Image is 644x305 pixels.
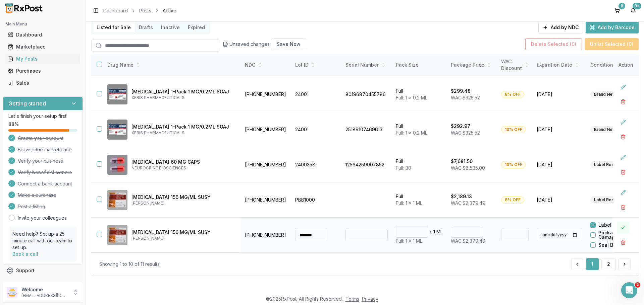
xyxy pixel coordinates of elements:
[18,169,72,176] span: Verify beneficial owners
[16,279,39,286] span: Feedback
[451,238,485,244] span: WAC: $2,379.49
[8,80,77,86] div: Sales
[18,180,72,187] span: Connect a bank account
[429,228,432,235] p: x
[341,147,392,182] td: 12564259007852
[617,166,629,178] button: Delete
[107,84,127,104] img: Gvoke HypoPen 1-Pack 1 MG/0.2ML SOAJ
[18,203,45,210] span: Post a listing
[451,193,472,200] p: $2,189.13
[3,3,46,13] img: RxPost Logo
[396,130,427,136] span: Full: 1 x 0.2 ML
[392,112,447,147] td: Full
[18,135,63,142] span: Create your account
[18,215,67,221] a: Invite your colleagues
[619,3,625,9] div: 8
[3,66,83,76] button: Purchases
[501,58,529,72] div: WAC Discount
[617,116,629,128] button: Edit
[295,62,337,68] div: Lot ID
[8,99,46,107] h3: Getting started
[131,124,235,130] p: [MEDICAL_DATA] 1-Pack 1 MG/0.2ML SOAJ
[501,161,526,168] div: 10% OFF
[131,236,235,241] p: [PERSON_NAME]
[392,77,447,112] td: Full
[392,147,447,182] td: Full
[5,29,80,41] a: Dashboard
[241,147,291,182] td: [PHONE_NUMBER]
[291,112,341,147] td: 24001
[18,158,63,164] span: Verify your business
[8,56,77,62] div: My Posts
[139,7,151,14] a: Posts
[131,130,235,136] p: XERIS PHARMACEUTICALS
[18,146,72,153] span: Browse the marketplace
[501,91,524,98] div: 8% OFF
[451,88,471,94] p: $299.48
[345,62,388,68] div: Serial Number
[131,159,235,165] p: [MEDICAL_DATA] 60 MG CAPS
[451,62,493,68] div: Package Price
[3,29,83,40] button: Dashboard
[21,286,68,293] p: Welcome
[8,31,77,38] div: Dashboard
[8,121,19,128] span: 88 %
[451,130,480,136] span: WAC: $325.52
[107,190,127,210] img: Invega Sustenna 156 MG/ML SUSY
[538,21,583,33] button: Add by NDC
[341,112,392,147] td: 25189107469613
[3,54,83,64] button: My Posts
[537,126,582,133] span: [DATE]
[107,155,127,175] img: Ingrezza 60 MG CAPS
[617,81,629,93] button: Edit
[241,182,291,218] td: [PHONE_NUMBER]
[537,91,582,98] span: [DATE]
[99,261,160,268] div: Showing 1 to 10 of 11 results
[598,223,632,227] label: Label Residue
[291,77,341,112] td: 24001
[612,5,623,16] button: 8
[271,38,306,50] button: Save Now
[598,243,627,247] label: Seal Broken
[537,161,582,168] span: [DATE]
[617,236,629,248] button: Delete
[3,78,83,88] button: Sales
[451,123,470,130] p: $292.97
[131,229,235,236] p: [MEDICAL_DATA] 156 MG/ML SUSY
[598,230,637,240] label: Package Damaged
[451,200,485,206] span: WAC: $2,379.49
[93,22,135,33] button: Listed for Sale
[245,62,287,68] div: NDC
[621,282,637,298] iframe: Intercom live chat
[5,41,80,53] a: Marketplace
[590,126,620,133] div: Brand New
[7,287,17,298] img: User avatar
[291,147,341,182] td: 2400358
[131,95,235,100] p: XERIS PHARMACEUTICALS
[107,62,235,68] div: Drug Name
[590,196,626,204] div: Label Residue
[131,194,235,201] p: [MEDICAL_DATA] 156 MG/ML SUSY
[590,91,620,98] div: Brand New
[8,68,77,74] div: Purchases
[12,251,38,257] a: Book a call
[617,131,629,143] button: Delete
[107,225,127,245] img: Invega Sustenna 156 MG/ML SUSY
[601,258,616,270] a: 2
[586,258,599,270] button: 1
[107,120,127,140] img: Gvoke HypoPen 1-Pack 1 MG/0.2ML SOAJ
[131,88,235,95] p: [MEDICAL_DATA] 1-Pack 1 MG/0.2ML SOAJ
[537,62,582,68] div: Expiration Date
[241,218,291,253] td: [PHONE_NUMBER]
[103,7,176,14] nav: breadcrumb
[392,54,447,76] th: Pack Size
[103,7,128,14] a: Dashboard
[3,277,83,289] button: Feedback
[501,196,524,204] div: 8% OFF
[184,22,209,33] button: Expired
[18,192,56,199] span: Make a purchase
[3,264,83,277] button: Support
[223,38,306,50] div: Unsaved changes
[362,296,378,302] a: Privacy
[617,96,629,108] button: Delete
